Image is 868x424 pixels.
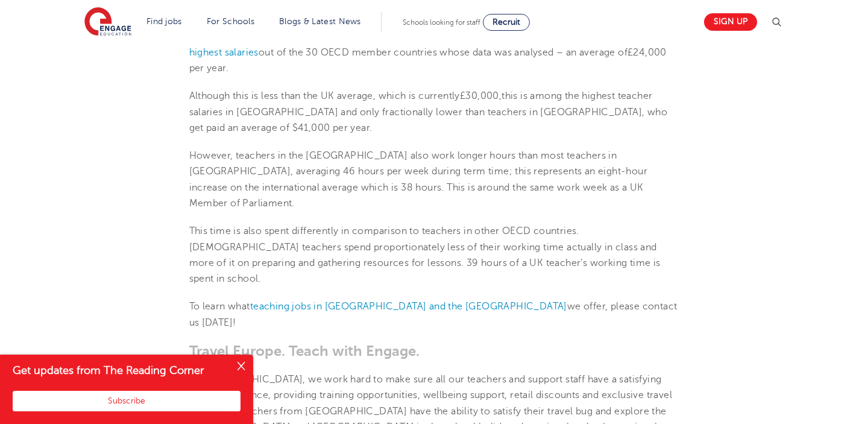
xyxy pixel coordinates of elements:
a: For Schools [207,17,254,26]
img: Engage Education [84,7,131,37]
span: £30,000, [460,90,502,101]
a: Blogs & Latest News [279,17,361,26]
p: To learn what we offer, please contact us [DATE]! [189,299,679,331]
a: United Kingdom paid teachers the 13th highest salaries [189,31,670,58]
span: Schools looking for staff [403,18,480,27]
span: Recruit [492,17,520,27]
a: Find jobs [146,17,182,26]
span: Travel Europe. Teach with Engage. [189,343,420,359]
span: out of the 30 OECD member countries whose data was analysed – an average of [259,47,627,58]
h4: Get updates from The Reading Corner [13,363,228,378]
button: Subscribe [13,391,241,411]
a: Sign up [704,13,757,31]
a: Recruit [483,14,530,31]
span: However, teachers in the [GEOGRAPHIC_DATA] also work longer hours than most teachers in [GEOGRAPH... [189,150,648,209]
a: teaching jobs in [GEOGRAPHIC_DATA] and the [GEOGRAPHIC_DATA] [250,301,567,312]
button: Close [229,355,253,379]
span: This time is also spent differently in comparison to teachers in other OECD countries. [DEMOGRAPH... [189,226,661,284]
span: this is among the highest teacher salaries in [GEOGRAPHIC_DATA] and only fractionally lower than ... [189,90,668,133]
span: Although this is less than the UK average, which is currently [189,90,460,101]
